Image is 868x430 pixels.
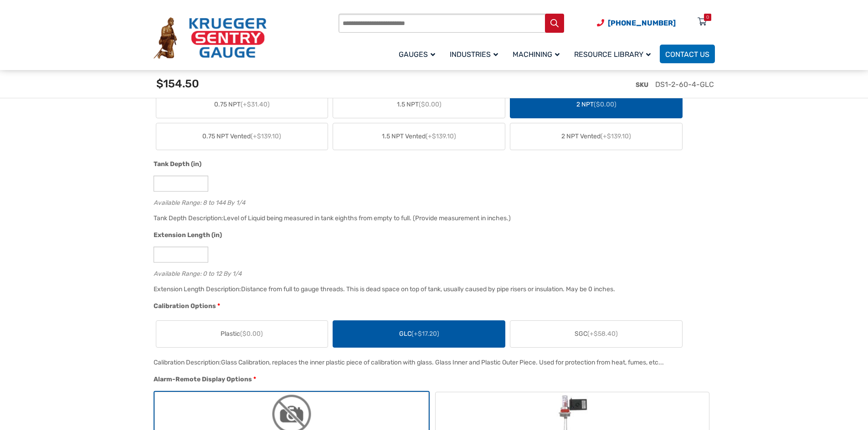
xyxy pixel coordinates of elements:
div: Available Range: 0 to 12 By 1/4 [154,268,710,277]
span: Industries [450,50,498,59]
span: Extension Length (in) [154,231,222,239]
a: Contact Us [660,45,715,63]
a: Phone Number (920) 434-8860 [597,17,676,29]
abbr: required [253,374,256,384]
span: Calibration Options [154,302,216,310]
span: Alarm-Remote Display Options [154,375,252,383]
span: 2 NPT Vented [561,132,631,141]
span: Calibration Description: [154,359,221,366]
span: [PHONE_NUMBER] [608,19,676,27]
a: Gauges [393,43,444,65]
span: (+$139.10) [426,132,456,140]
span: SGC [575,329,618,339]
span: 1.5 NPT Vented [382,132,456,141]
a: Resource Library [569,43,660,65]
span: (+$17.20) [411,330,439,338]
span: DS1-2-60-4-GLC [655,80,714,89]
span: 0.75 NPT Vented [202,132,281,141]
div: Available Range: 8 to 144 By 1/4 [154,197,710,206]
span: Gauges [399,50,435,59]
span: Resource Library [574,50,651,59]
span: Plastic [221,329,263,339]
div: Glass Calibration, replaces the inner plastic piece of calibration with glass. Glass Inner and Pl... [221,359,664,366]
a: Industries [444,43,507,65]
a: Machining [507,43,569,65]
span: (+$58.40) [587,330,618,338]
span: GLC [399,329,439,339]
span: Tank Depth (in) [154,160,201,168]
span: (+$139.10) [601,132,631,140]
img: Krueger Sentry Gauge [154,17,267,59]
span: SKU [636,81,648,89]
span: Machining [513,50,560,59]
div: Level of Liquid being measured in tank eighths from empty to full. (Provide measurement in inches.) [223,214,511,222]
span: Extension Length Description: [154,285,241,293]
span: Contact Us [665,50,709,59]
div: Distance from full to gauge threads. This is dead space on top of tank, usually caused by pipe ri... [241,285,615,293]
span: (+$139.10) [251,132,281,140]
div: 0 [706,14,709,21]
span: Tank Depth Description: [154,214,223,222]
span: ($0.00) [240,330,263,338]
abbr: required [217,301,220,311]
